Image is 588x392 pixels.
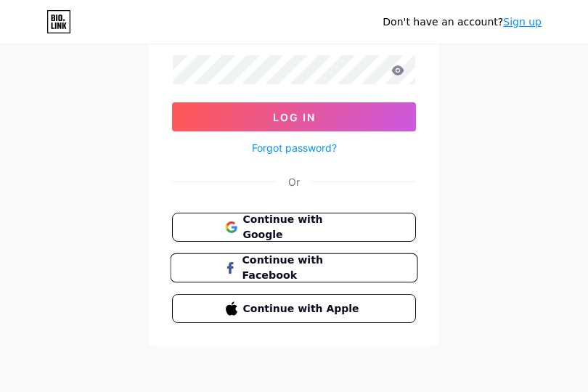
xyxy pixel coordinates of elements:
span: Continue with Google [243,212,363,242]
div: Don't have an account? [383,15,542,30]
button: Continue with Apple [172,294,416,323]
a: Forgot password? [252,140,337,155]
a: Continue with Facebook [172,253,416,282]
span: Continue with Facebook [242,253,363,284]
button: Log In [172,102,416,131]
button: Continue with Facebook [170,253,417,283]
span: Log In [273,111,316,123]
span: Continue with Apple [243,301,363,317]
button: Continue with Google [172,213,416,242]
div: Or [288,174,300,189]
a: Sign up [503,16,542,28]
